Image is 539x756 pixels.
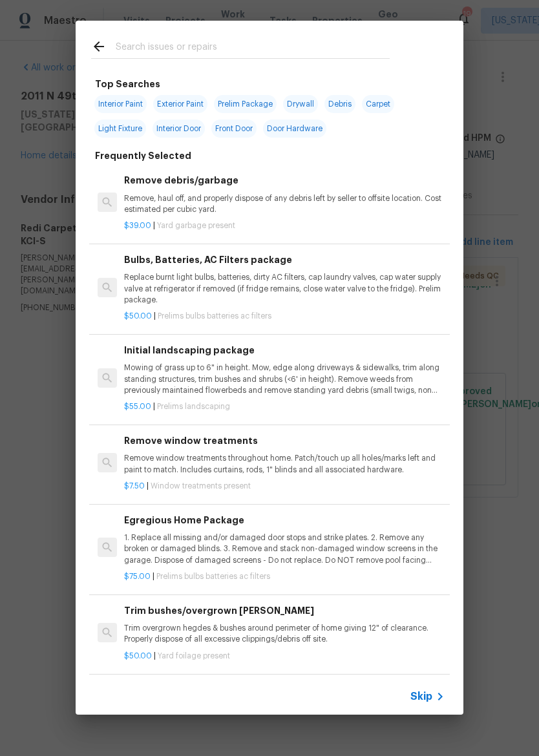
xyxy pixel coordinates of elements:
span: Yard foilage present [158,652,230,660]
span: Prelims bulbs batteries ac filters [156,572,270,580]
p: | [124,481,445,492]
span: Prelim Package [214,95,277,113]
p: Trim overgrown hegdes & bushes around perimeter of home giving 12" of clearance. Properly dispose... [124,623,445,645]
span: Interior Door [153,120,205,138]
p: | [124,311,445,322]
span: Window treatments present [151,482,251,490]
span: Prelims bulbs batteries ac filters [158,312,271,320]
span: Prelims landscaping [157,403,230,410]
span: $75.00 [124,572,151,580]
h6: Frequently Selected [95,149,191,163]
span: Carpet [362,95,394,113]
span: Debris [324,95,355,113]
h6: Bulbs, Batteries, AC Filters package [124,253,445,267]
span: $50.00 [124,652,152,660]
span: Yard garbage present [157,222,235,229]
span: $50.00 [124,312,152,320]
p: Mowing of grass up to 6" in height. Mow, edge along driveways & sidewalks, trim along standing st... [124,362,445,395]
p: Replace burnt light bulbs, batteries, dirty AC filters, cap laundry valves, cap water supply valv... [124,272,445,305]
h6: Remove debris/garbage [124,173,445,187]
p: | [124,401,445,412]
h6: Top Searches [95,77,160,91]
span: Exterior Paint [153,95,207,113]
h6: Initial landscaping package [124,343,445,357]
h6: Trim bushes/overgrown [PERSON_NAME] [124,604,445,618]
p: Remove window treatments throughout home. Patch/touch up all holes/marks left and paint to match.... [124,453,445,475]
span: Drywall [283,95,318,113]
span: Front Door [211,120,257,138]
span: $55.00 [124,403,151,410]
span: Skip [410,690,432,703]
p: Remove, haul off, and properly dispose of any debris left by seller to offsite location. Cost est... [124,193,445,215]
h6: Remove window treatments [124,434,445,448]
span: Light Fixture [94,120,146,138]
span: $7.50 [124,482,145,490]
span: Door Hardware [263,120,326,138]
p: 1. Replace all missing and/or damaged door stops and strike plates. 2. Remove any broken or damag... [124,532,445,565]
p: | [124,571,445,582]
p: | [124,220,445,231]
span: Interior Paint [94,95,147,113]
span: $39.00 [124,222,151,229]
input: Search issues or repairs [116,39,390,58]
p: | [124,651,445,662]
h6: Egregious Home Package [124,513,445,527]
